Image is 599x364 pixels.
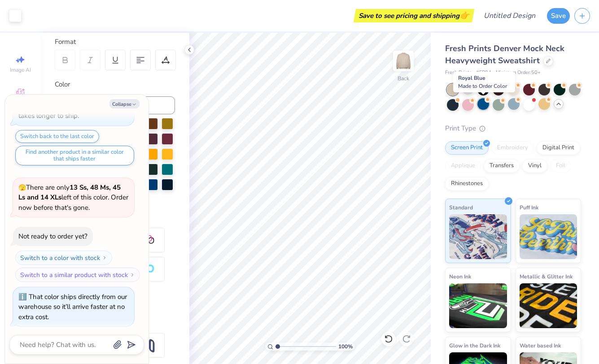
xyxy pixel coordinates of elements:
span: Minimum Order: 50 + [496,69,541,77]
span: Fresh Prints [445,69,472,77]
img: Neon Ink [449,283,507,328]
div: Not ready to order yet? [18,232,87,241]
span: Standard [449,203,473,212]
span: Image AI [10,66,31,74]
button: Switch back to the last color [15,130,99,143]
div: Transfers [484,159,520,173]
div: That color ships directly from our warehouse so it’ll arrive faster at no extra cost. [18,292,127,321]
span: 100 % [338,342,353,351]
button: Switch to a color with stock [15,251,112,265]
span: Neon Ink [449,272,471,281]
button: Save [547,8,570,24]
span: Metallic & Glitter Ink [520,272,573,281]
div: Royal Blue [453,72,515,92]
div: Screen Print [445,141,489,155]
div: Applique [445,159,481,173]
span: 👉 [459,10,469,21]
img: Switch to a similar product with stock [130,272,135,277]
div: Color [55,79,175,90]
div: Foil [550,159,571,173]
div: Embroidery [491,141,534,155]
input: Untitled Design [477,7,542,25]
img: Back [394,52,412,70]
div: Rhinestones [445,177,489,191]
span: Made to Order Color [458,82,507,90]
div: Save to see pricing and shipping [356,9,472,22]
button: Find another product in a similar color that ships faster [15,146,134,165]
img: Metallic & Glitter Ink [520,283,577,328]
div: Vinyl [522,159,547,173]
strong: 13 Ss, 48 Ms, 45 Ls and 14 XLs [18,183,121,202]
span: Puff Ink [520,203,538,212]
div: Print Type [445,123,581,134]
span: Fresh Prints Denver Mock Neck Heavyweight Sweatshirt [445,43,564,66]
span: Glow in the Dark Ink [449,341,500,350]
button: Switch to a similar product with stock [15,268,140,282]
span: Water based Ink [520,341,561,350]
div: Back [398,74,409,82]
span: There are only left of this color. Order now before that's gone. [18,183,128,212]
button: Collapse [109,99,140,108]
img: Puff Ink [520,214,577,259]
img: Standard [449,214,507,259]
span: 🫣 [18,183,26,192]
div: Format [55,37,176,47]
img: Switch to a color with stock [102,255,107,260]
div: Digital Print [537,141,580,155]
